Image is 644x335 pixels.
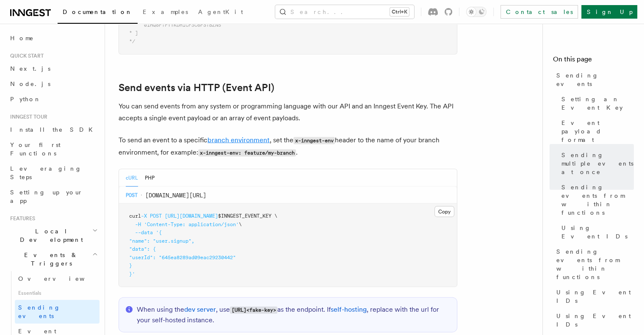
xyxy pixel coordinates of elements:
a: Send events via HTTP (Event API) [119,82,274,94]
span: Overview [18,275,105,282]
span: -H [135,221,141,227]
a: branch environment [207,136,270,144]
span: Sending events from within functions [556,247,634,281]
a: Next.js [7,61,100,76]
a: Install the SDK [7,122,100,137]
span: Using Event IDs [561,224,634,241]
span: curl [129,213,141,219]
button: Local Development [7,224,100,247]
button: Toggle dark mode [466,7,486,17]
span: * "01HQ8PTFYYKDH1CP3C6PSTBZN5" [129,22,224,28]
span: POST [150,213,162,219]
span: Setting up your app [10,189,83,204]
span: [DOMAIN_NAME][URL] [145,191,206,199]
span: Quick start [7,53,44,59]
span: Essentials [15,286,100,300]
span: --data [135,230,153,235]
span: Local Development [7,227,92,244]
span: "userId": "645ea8289ad09eac29230442" [129,255,236,260]
span: $INNGEST_EVENT_KEY \ [218,213,277,219]
span: Install the SDK [10,126,98,133]
a: Examples [138,3,193,23]
span: Sending events [18,304,61,319]
a: Home [7,30,100,46]
span: Event payload format [561,119,634,144]
span: \ [239,221,242,227]
p: You can send events from any system or programming language with our API and an Inngest Event Key... [119,100,457,124]
span: Inngest tour [7,114,47,120]
span: "data": { [129,246,156,252]
a: Event payload format [558,115,634,147]
span: Features [7,215,35,222]
kbd: Ctrl+K [390,8,409,16]
span: -X [141,213,147,219]
button: Events & Triggers [7,247,100,271]
a: Setting an Event Key [558,91,634,115]
span: '{ [156,230,162,235]
a: Leveraging Steps [7,161,100,185]
span: POST [126,192,138,199]
span: Node.js [10,80,50,87]
p: When using the , use as the endpoint. If , replace with the url for your self-hosted instance. [137,305,450,325]
span: }' [129,271,135,277]
code: [URL]<fake-key> [230,307,277,314]
span: Sending multiple events at once [561,151,634,176]
a: Sign Up [581,5,637,19]
a: Using Event IDs [553,308,634,332]
a: Contact sales [500,5,578,19]
span: Examples [143,8,188,15]
span: Setting an Event Key [561,95,634,112]
a: Python [7,91,100,107]
a: AgentKit [193,3,248,23]
button: Search...Ctrl+K [275,5,414,19]
a: Setting up your app [7,185,100,208]
span: Documentation [63,8,133,15]
a: dev server [184,305,216,313]
span: Your first Functions [10,141,61,157]
button: cURL [126,169,138,187]
a: Node.js [7,76,100,91]
span: AgentKit [198,8,243,15]
span: Home [10,34,34,42]
a: Sending events from within functions [558,180,634,220]
span: "name": "user.signup", [129,238,194,244]
span: Using Event IDs [556,312,634,329]
button: Copy [434,206,454,217]
span: Using Event IDs [556,288,634,305]
span: Leveraging Steps [10,165,82,180]
p: To send an event to a specific , set the header to the name of your branch environment, for examp... [119,134,457,159]
h4: On this page [553,54,634,68]
span: Python [10,96,41,102]
a: Overview [15,271,100,286]
span: 'Content-Type: application/json' [144,221,239,227]
span: Next.js [10,65,50,72]
span: Sending events [556,71,634,88]
a: self-hosting [331,305,367,313]
a: Sending events [15,300,100,324]
button: PHP [145,169,155,187]
a: Sending events [553,68,634,91]
a: Using Event IDs [558,220,634,244]
a: Documentation [58,3,138,24]
a: Using Event IDs [553,285,634,308]
span: } [129,263,132,269]
span: Events & Triggers [7,251,92,268]
code: x-inngest-env [293,137,335,144]
code: x-inngest-env: feature/my-branch [198,150,296,157]
a: Sending multiple events at once [558,147,634,180]
a: Your first Functions [7,137,100,161]
span: [URL][DOMAIN_NAME] [165,213,218,219]
a: Sending events from within functions [553,244,634,285]
span: Sending events from within functions [561,183,634,217]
